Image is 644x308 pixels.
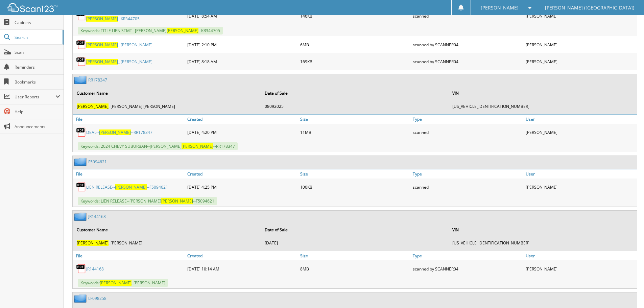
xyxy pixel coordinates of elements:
div: [PERSON_NAME] [524,180,637,194]
div: [DATE] 4:25 PM [186,180,299,194]
img: folder2.png [74,294,88,303]
div: scanned by SCANNER04 [411,38,524,51]
a: Created [186,169,299,179]
div: 11MB [299,125,411,139]
img: scan123-logo-white.svg [7,3,57,12]
span: [PERSON_NAME] [86,59,118,65]
a: File [73,115,186,124]
span: [PERSON_NAME] [167,28,198,33]
a: [PERSON_NAME]_ [PERSON_NAME] [86,42,152,48]
span: Keywords: TITLE LIEN STMT--[PERSON_NAME] --KR344705 [78,27,223,34]
span: [PERSON_NAME] [77,240,109,246]
img: PDF.png [76,182,86,192]
span: [PERSON_NAME] [99,129,131,135]
img: folder2.png [74,158,88,166]
a: F5094621 [88,159,107,165]
div: [DATE] 4:20 PM [186,125,299,139]
div: 100KB [299,180,411,194]
div: [PERSON_NAME] [524,262,637,276]
img: folder2.png [74,212,88,221]
div: [DATE] 10:14 AM [186,262,299,276]
td: [DATE] [261,237,449,248]
div: [PERSON_NAME] [524,125,637,139]
div: [PERSON_NAME] [524,55,637,68]
span: Search [15,34,59,40]
a: LIEN RELEASE--[PERSON_NAME]--F5094621 [86,184,168,190]
span: Keywords: , [PERSON_NAME] [78,279,168,287]
span: Bookmarks [15,79,60,85]
iframe: Chat Widget [610,276,644,308]
span: Scan [15,49,60,55]
span: Keywords: 2024 CHEVY SUBURBAN--[PERSON_NAME] --RR178347 [78,142,238,150]
a: Type [411,115,524,124]
div: scanned by SCANNER04 [411,55,524,68]
td: , [PERSON_NAME] [PERSON_NAME] [73,101,261,112]
span: [PERSON_NAME] [86,16,118,22]
td: 08092025 [261,101,449,112]
div: [PERSON_NAME] [524,8,637,23]
a: LF098258 [88,295,106,301]
th: Date of Sale [261,86,449,100]
div: [DATE] 8:54 AM [186,8,299,23]
span: Keywords: LIEN RELEASE--[PERSON_NAME] --F5094621 [78,197,217,205]
span: Help [15,109,60,115]
div: scanned by SCANNER04 [411,262,524,276]
a: TITLE LIEN STMT--[PERSON_NAME][PERSON_NAME]--KR344705 [86,10,184,22]
a: Type [411,169,524,179]
span: Reminders [15,64,60,70]
a: Size [299,251,411,260]
span: [PERSON_NAME] [182,143,213,149]
a: User [524,251,637,260]
img: PDF.png [76,11,86,21]
div: scanned [411,8,524,23]
span: [PERSON_NAME] [100,280,132,286]
span: [PERSON_NAME] [115,184,147,190]
span: Announcements [15,124,60,129]
a: DEAL--[PERSON_NAME]--RR178347 [86,129,152,135]
div: 6MB [299,38,411,51]
div: [DATE] 8:18 AM [186,55,299,68]
span: Cabinets [15,20,60,25]
th: Customer Name [73,86,261,100]
img: PDF.png [76,56,86,67]
th: Date of Sale [261,223,449,237]
div: scanned [411,180,524,194]
a: JR144168 [88,214,106,219]
td: , [PERSON_NAME] [73,237,261,248]
span: [PERSON_NAME] [161,198,193,204]
span: [PERSON_NAME] [77,103,109,109]
a: Type [411,251,524,260]
img: PDF.png [76,40,86,50]
a: User [524,169,637,179]
div: 169KB [299,55,411,68]
span: User Reports [15,94,55,100]
span: [PERSON_NAME] [86,42,118,48]
a: RR178347 [88,77,107,83]
div: [PERSON_NAME] [524,38,637,51]
td: [US_VEHICLE_IDENTIFICATION_NUMBER] [449,237,636,248]
div: scanned [411,125,524,139]
img: PDF.png [76,264,86,274]
a: Size [299,169,411,179]
a: File [73,251,186,260]
th: VIN [449,86,636,100]
a: File [73,169,186,179]
div: 146KB [299,8,411,23]
a: JR144168 [86,266,104,272]
img: PDF.png [76,127,86,137]
a: User [524,115,637,124]
a: Created [186,115,299,124]
div: 8MB [299,262,411,276]
span: [PERSON_NAME] [481,6,519,10]
a: [PERSON_NAME]_ [PERSON_NAME] [86,59,152,65]
th: Customer Name [73,223,261,237]
div: [DATE] 2:10 PM [186,38,299,51]
td: [US_VEHICLE_IDENTIFICATION_NUMBER] [449,101,636,112]
span: [PERSON_NAME] ([GEOGRAPHIC_DATA]) [545,6,634,10]
img: folder2.png [74,76,88,84]
a: Size [299,115,411,124]
th: VIN [449,223,636,237]
a: Created [186,251,299,260]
